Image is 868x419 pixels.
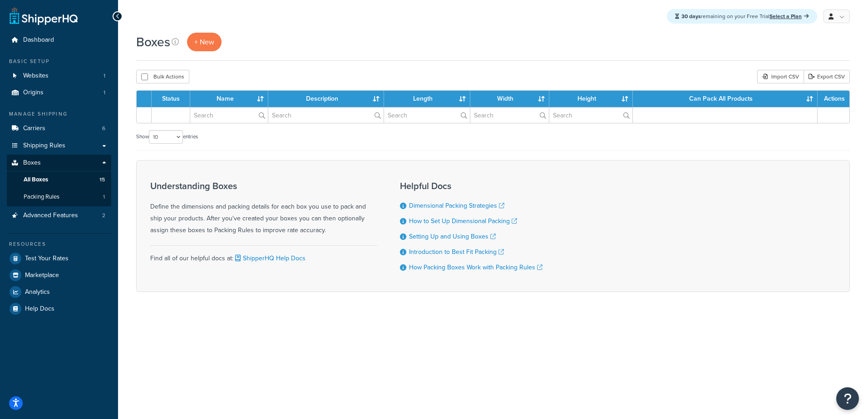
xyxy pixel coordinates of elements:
[7,32,111,49] a: Dashboard
[409,263,542,272] a: How Packing Boxes Work with Packing Rules
[149,130,183,144] select: Showentries
[549,107,632,123] input: Search
[804,70,850,83] a: Export CSV
[7,120,111,137] a: Carriers 6
[409,216,517,226] a: How to Set Up Dimensional Packing
[136,33,170,51] h1: Boxes
[7,137,111,154] a: Shipping Rules
[102,212,105,219] span: 2
[24,193,59,201] span: Packing Rules
[7,110,111,118] div: Manage Shipping
[152,91,190,107] th: Status
[7,155,111,171] a: Boxes
[769,12,809,20] a: Select a Plan
[102,125,105,132] span: 6
[549,91,633,107] th: Height
[136,130,198,144] label: Show entries
[7,301,111,317] a: Help Docs
[268,91,384,107] th: Description
[7,120,111,137] li: Carriers
[23,159,41,167] span: Boxes
[23,89,44,97] span: Origins
[268,107,384,123] input: Search
[633,91,818,107] th: Can Pack All Products
[836,387,859,410] button: Open Resource Center
[470,107,548,123] input: Search
[10,7,78,25] a: ShipperHQ Home
[409,232,496,241] a: Setting Up and Using Boxes
[7,207,111,224] a: Advanced Features 2
[99,176,105,184] span: 15
[187,33,222,51] a: + New
[23,212,78,219] span: Advanced Features
[7,171,111,188] a: All Boxes 15
[7,84,111,101] a: Origins 1
[7,284,111,300] a: Analytics
[233,253,306,263] a: ShipperHQ Help Docs
[7,155,111,206] li: Boxes
[7,189,111,205] a: Packing Rules 1
[25,288,50,296] span: Analytics
[667,9,817,24] div: remaining on your Free Trial
[681,12,701,20] strong: 30 days
[25,305,54,313] span: Help Docs
[150,181,377,191] h3: Understanding Boxes
[7,189,111,205] li: Packing Rules
[7,250,111,267] a: Test Your Rates
[23,142,65,150] span: Shipping Rules
[7,171,111,188] li: All Boxes
[194,37,214,47] span: + New
[190,91,268,107] th: Name
[150,245,377,264] div: Find all of our helpful docs at:
[757,70,804,83] div: Import CSV
[7,58,111,65] div: Basic Setup
[7,267,111,283] a: Marketplace
[104,89,105,97] span: 1
[25,255,69,263] span: Test Your Rates
[7,68,111,84] a: Websites 1
[150,181,377,236] div: Define the dimensions and packing details for each box you use to pack and ship your products. Af...
[7,84,111,101] li: Origins
[23,72,49,80] span: Websites
[400,181,542,191] h3: Helpful Docs
[7,68,111,84] li: Websites
[7,240,111,248] div: Resources
[384,107,470,123] input: Search
[24,176,48,184] span: All Boxes
[190,107,268,123] input: Search
[103,193,105,201] span: 1
[104,72,105,80] span: 1
[409,201,504,210] a: Dimensional Packing Strategies
[136,70,189,83] button: Bulk Actions
[23,125,45,132] span: Carriers
[7,207,111,224] li: Advanced Features
[409,247,504,257] a: Introduction to Best Fit Packing
[470,91,549,107] th: Width
[23,36,54,44] span: Dashboard
[384,91,470,107] th: Length
[818,91,849,107] th: Actions
[25,272,59,279] span: Marketplace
